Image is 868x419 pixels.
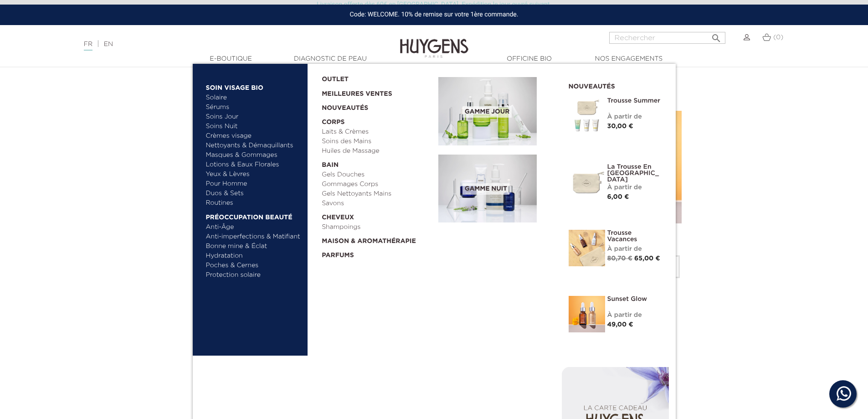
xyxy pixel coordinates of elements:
[438,155,537,223] img: routine_nuit_banner.jpg
[322,137,432,146] a: Soins des Mains
[607,255,632,262] span: 80,70 €
[607,183,662,192] div: À partir de
[206,208,301,222] a: Préoccupation beauté
[206,150,301,160] a: Masques & Gommages
[607,230,662,243] a: Trousse Vacances
[583,54,674,64] a: Nos engagements
[607,321,633,328] span: 49,00 €
[185,54,277,64] a: E-Boutique
[322,70,424,84] a: OUTLET
[607,310,662,320] div: À partir de
[322,180,432,189] a: Gommages Corps
[322,170,432,180] a: Gels Douches
[206,242,301,251] a: Bonne mine & Éclat
[438,77,537,145] img: routine_jour_banner.jpg
[322,156,432,170] a: Bain
[400,24,468,59] img: Huygens
[607,112,662,122] div: À partir de
[206,222,301,232] a: Anti-Âge
[206,122,293,131] a: Soins Nuit
[206,261,301,270] a: Poches & Cernes
[708,29,724,41] button: 
[607,244,662,254] div: À partir de
[84,41,92,51] a: FR
[206,232,301,242] a: Anti-imperfections & Matifiant
[569,230,605,266] img: La Trousse vacances
[206,179,301,189] a: Pour Homme
[206,93,301,103] a: Solaire
[285,54,376,64] a: Diagnostic de peau
[607,123,633,129] span: 30,00 €
[773,34,783,41] span: (0)
[607,296,662,302] a: Sunset Glow
[484,54,575,64] a: Officine Bio
[104,41,113,47] a: EN
[322,189,432,199] a: Gels Nettoyants Mains
[206,112,301,122] a: Soins Jour
[322,99,432,113] a: Nouveautés
[438,155,555,223] a: Gamme nuit
[322,127,432,137] a: Laits & Crèmes
[607,194,629,200] span: 6,00 €
[607,98,662,104] a: Trousse Summer
[206,141,301,150] a: Nettoyants & Démaquillants
[206,189,301,198] a: Duos & Sets
[438,77,555,145] a: Gamme jour
[79,39,355,50] div: |
[206,160,301,170] a: Lotions & Eaux Florales
[569,80,662,91] h2: Nouveautés
[206,103,301,112] a: Sérums
[322,232,432,246] a: Maison & Aromathérapie
[206,198,301,208] a: Routines
[206,251,301,261] a: Hydratation
[206,170,301,179] a: Yeux & Lèvres
[634,255,660,262] span: 65,00 €
[322,113,432,127] a: Corps
[711,30,722,41] i: 
[462,183,509,195] span: Gamme nuit
[569,296,605,332] img: Sunset glow- un teint éclatant
[322,84,424,99] a: Meilleures Ventes
[462,106,512,118] span: Gamme jour
[206,78,301,93] a: Soin Visage Bio
[322,208,432,222] a: Cheveux
[322,199,432,208] a: Savons
[322,146,432,156] a: Huiles de Massage
[609,32,725,44] input: Rechercher
[569,164,605,200] img: La Trousse en Coton
[322,222,432,232] a: Shampoings
[206,131,301,141] a: Crèmes visage
[206,270,301,280] a: Protection solaire
[322,246,432,260] a: Parfums
[607,164,662,183] a: La Trousse en [GEOGRAPHIC_DATA]
[569,98,605,134] img: Trousse Summer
